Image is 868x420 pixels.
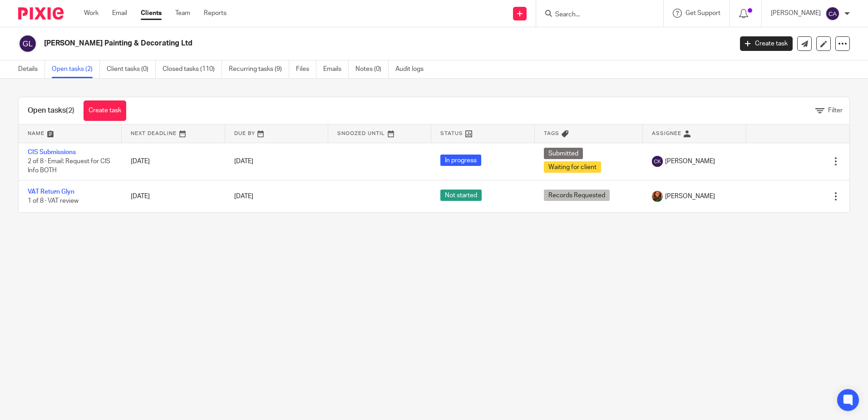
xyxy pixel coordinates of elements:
[112,9,127,18] a: Email
[234,158,253,165] span: [DATE]
[554,11,636,19] input: Search
[84,9,99,18] a: Work
[440,131,463,136] span: Status
[163,60,222,78] a: Closed tasks (110)
[141,9,162,18] a: Clients
[204,9,227,18] a: Reports
[771,9,821,18] p: [PERSON_NAME]
[66,107,74,114] span: (2)
[395,60,430,78] a: Audit logs
[544,190,610,201] span: Records Requested
[44,39,590,48] h2: [PERSON_NAME] Painting & Decorating Ltd
[28,149,76,155] a: CIS Submissions
[28,106,74,115] h1: Open tasks
[229,60,289,78] a: Recurring tasks (9)
[337,131,385,136] span: Snoozed Until
[122,143,225,180] td: [DATE]
[825,6,840,21] img: svg%3E
[544,148,583,159] span: Submitted
[175,9,190,18] a: Team
[296,60,316,78] a: Files
[355,60,389,78] a: Notes (0)
[652,191,663,202] img: sallycropped.JPG
[686,10,720,16] span: Get Support
[28,198,79,204] span: 1 of 8 · VAT review
[740,36,793,51] a: Create task
[652,156,663,167] img: svg%3E
[107,60,156,78] a: Client tasks (0)
[665,157,715,166] span: [PERSON_NAME]
[323,60,349,78] a: Emails
[122,180,225,212] td: [DATE]
[28,158,110,174] span: 2 of 8 · Email: Request for CIS Info BOTH
[28,189,74,195] a: VAT Return Glyn
[544,161,601,173] span: Waiting for client
[84,100,126,121] a: Create task
[440,155,481,166] span: In progress
[544,131,559,136] span: Tags
[18,7,64,20] img: Pixie
[18,34,37,53] img: svg%3E
[828,107,843,114] span: Filter
[18,60,45,78] a: Details
[440,190,482,201] span: Not started
[234,193,253,200] span: [DATE]
[665,192,715,201] span: [PERSON_NAME]
[52,60,100,78] a: Open tasks (2)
